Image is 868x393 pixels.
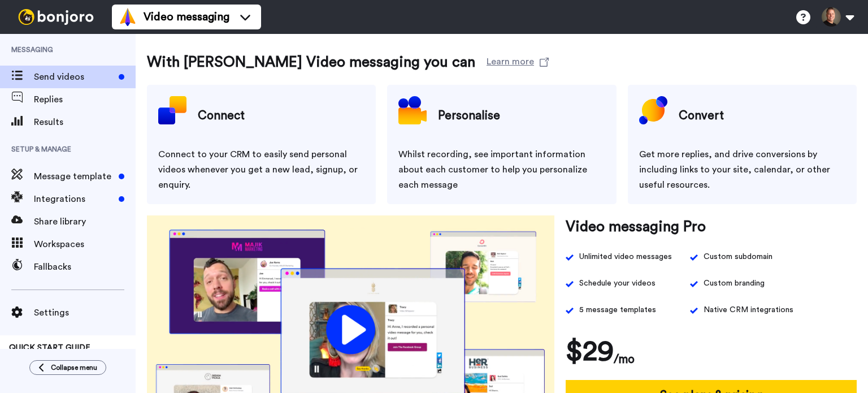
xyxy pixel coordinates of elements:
span: Fallbacks [34,260,136,274]
h4: /mo [614,350,635,369]
div: Unlimited video messages [579,249,672,265]
span: Send videos [34,70,114,84]
span: Video messaging [144,9,229,25]
span: Workspaces [34,237,136,251]
div: Connect to your CRM to easily send personal videos whenever you get a new lead, signup, or enquiry. [158,147,364,193]
h4: Connect [198,102,245,130]
span: Custom branding [704,276,765,291]
a: Learn more [487,51,549,74]
span: QUICK START GUIDE [9,344,90,352]
span: Message template [34,170,114,183]
span: Results [34,115,136,129]
h3: Video messaging Pro [566,215,706,238]
span: Share library [34,215,136,228]
div: Get more replies, and drive conversions by including links to your site, calendar, or other usefu... [639,147,845,193]
img: vm-color.svg [119,8,137,26]
h4: Personalise [438,102,500,130]
div: Learn more [487,55,534,66]
div: Custom subdomain [704,249,772,265]
h1: $29 [566,335,614,369]
h3: With [PERSON_NAME] Video messaging you can [147,51,475,74]
button: Collapse menu [29,360,106,375]
h4: Convert [679,102,724,130]
span: Native CRM integrations [704,303,793,318]
span: 5 message templates [579,303,656,318]
span: Schedule your videos [579,276,656,291]
div: Whilst recording, see important information about each customer to help you personalize each message [398,147,605,193]
span: Replies [34,93,136,106]
span: Integrations [34,192,114,206]
img: bj-logo-header-white.svg [14,9,98,25]
span: Collapse menu [51,363,97,372]
span: Settings [34,306,136,319]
